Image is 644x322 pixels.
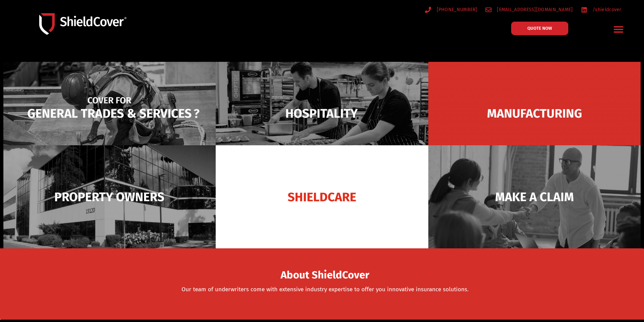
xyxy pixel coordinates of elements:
span: [PHONE_NUMBER] [435,5,477,14]
a: /shieldcover [581,5,621,14]
span: QUOTE NOW [527,26,552,30]
span: [EMAIL_ADDRESS][DOMAIN_NAME] [495,5,573,14]
span: /shieldcover [591,5,621,14]
a: [PHONE_NUMBER] [425,5,477,14]
a: QUOTE NOW [511,22,568,35]
a: Our team of underwriters come with extensive industry expertise to offer you innovative insurance... [182,286,469,293]
div: Menu Toggle [611,21,627,37]
a: [EMAIL_ADDRESS][DOMAIN_NAME] [485,5,573,14]
a: About ShieldCover [281,273,369,280]
span: About ShieldCover [281,271,369,279]
img: Shield-Cover-Underwriting-Australia-logo-full [39,13,126,34]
